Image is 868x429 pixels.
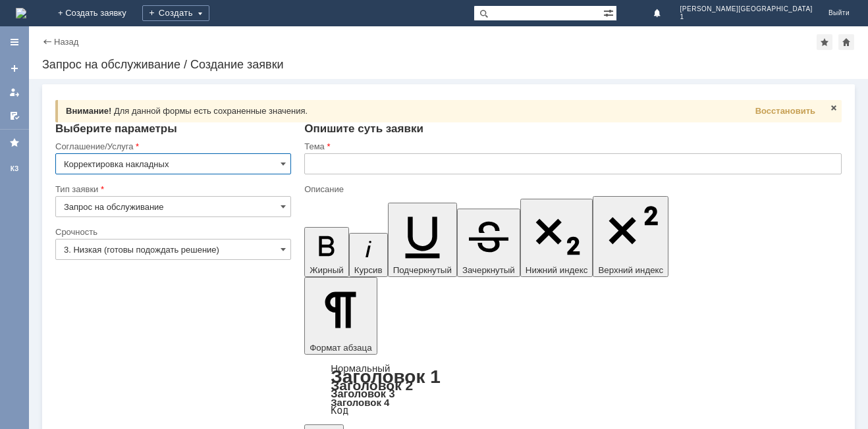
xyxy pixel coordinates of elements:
[680,13,813,21] span: 1
[526,265,588,275] span: Нижний индекс
[304,142,839,151] div: Тема
[331,397,389,408] a: Заголовок 4
[388,203,457,277] button: Подчеркнутый
[16,8,26,18] img: logo
[55,122,177,135] span: Выберите параметры
[114,106,308,116] span: Для данной формы есть сохраненные значения.
[304,122,423,135] span: Опишите суть заявки
[354,265,383,275] span: Курсив
[331,388,394,399] a: Заголовок 3
[304,185,839,193] div: Описание
[54,37,78,47] a: Назад
[462,265,515,275] span: Зачеркнутый
[55,185,288,193] div: Тип заявки
[4,159,25,180] a: КЗ
[304,364,842,415] div: Формат абзаца
[4,164,25,174] div: КЗ
[393,265,452,275] span: Подчеркнутый
[142,5,209,21] div: Создать
[520,199,593,277] button: Нижний индекс
[4,58,25,79] a: Создать заявку
[310,265,344,275] span: Жирный
[4,82,25,103] a: Мои заявки
[680,5,813,13] span: [PERSON_NAME][GEOGRAPHIC_DATA]
[331,405,348,416] a: Код
[828,103,839,113] span: Закрыть
[755,106,815,116] span: Восстановить
[603,6,616,18] span: Расширенный поиск
[304,277,377,355] button: Формат абзаца
[457,209,520,277] button: Зачеркнутый
[331,366,441,387] a: Заголовок 1
[598,265,663,275] span: Верхний индекс
[4,105,25,126] a: Мои согласования
[817,34,832,50] div: Добавить в избранное
[66,106,111,116] span: Внимание!
[304,227,349,277] button: Жирный
[55,142,288,151] div: Соглашение/Услуга
[331,363,390,374] a: Нормальный
[349,233,388,277] button: Курсив
[331,378,413,393] a: Заголовок 2
[16,8,26,18] a: Перейти на домашнюю страницу
[55,228,288,236] div: Срочность
[42,58,855,71] div: Запрос на обслуживание / Создание заявки
[838,34,854,50] div: Сделать домашней страницей
[593,196,668,277] button: Верхний индекс
[310,343,371,353] span: Формат абзаца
